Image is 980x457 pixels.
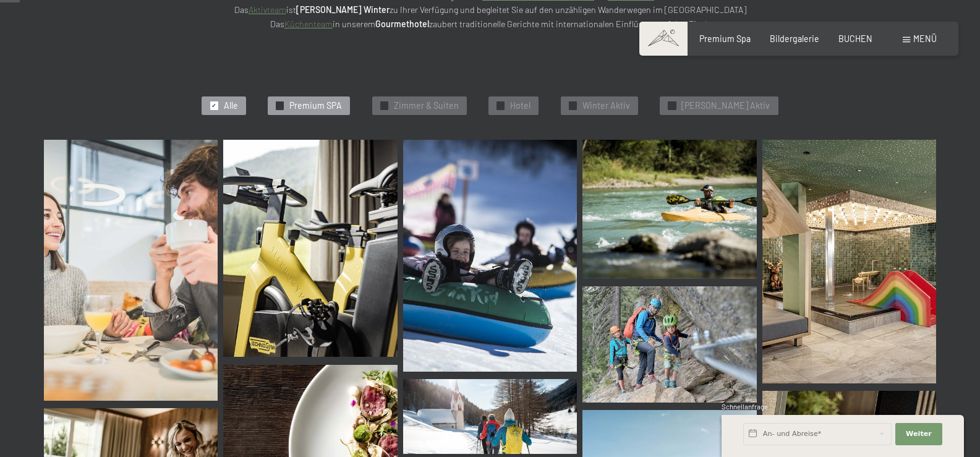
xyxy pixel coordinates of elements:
strong: Gourmethotel [375,19,429,29]
img: Bildergalerie [582,286,756,403]
span: Winter Aktiv [582,100,630,112]
span: ✓ [498,102,503,109]
a: Bildergalerie [770,33,819,44]
span: ✓ [381,102,386,109]
img: Bildergalerie [403,379,577,454]
span: Hotel [510,100,530,112]
img: Bildergalerie [223,140,397,357]
span: [PERSON_NAME] Aktiv [681,100,770,112]
span: Menü [913,33,937,44]
img: Wellnesshotels - Babybecken - Kinderwelt - Luttach - Ahrntal [762,140,936,383]
a: Küchenteam [284,19,333,29]
span: ✓ [570,102,575,109]
a: Premium Spa [699,33,751,44]
span: Zimmer & Suiten [394,100,459,112]
strong: [PERSON_NAME] Winter [296,4,390,15]
img: Bildergalerie [582,140,756,279]
img: Bildergalerie [44,140,218,401]
img: Bildergalerie [403,140,577,372]
span: ✓ [211,102,216,109]
span: ✓ [670,102,675,109]
span: Schnellanfrage [722,403,768,411]
button: Weiter [895,423,942,445]
span: Alle [224,100,238,112]
a: Aktivteam [249,4,286,15]
span: Weiter [906,429,932,439]
span: ✓ [278,102,283,109]
a: BUCHEN [838,33,872,44]
span: Premium SPA [289,100,342,112]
